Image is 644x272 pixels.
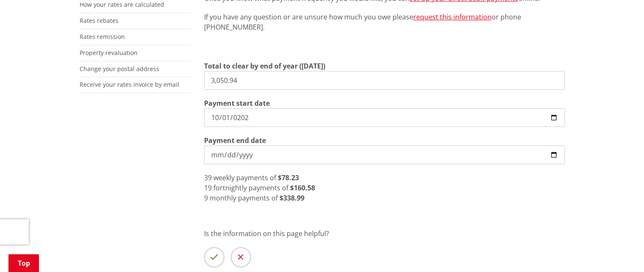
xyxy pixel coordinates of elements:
[290,183,315,192] strong: $160.58
[413,12,492,22] a: request this information
[80,0,164,8] a: How your rates are calculated
[204,98,270,108] label: Payment start date
[204,61,325,71] label: Total to clear by end of year ([DATE])
[213,173,276,182] span: weekly payments of
[80,33,125,41] a: Rates remission
[210,193,278,203] span: monthly payments of
[213,183,288,192] span: fortnightly payments of
[80,49,138,57] a: Property revaluation
[278,173,299,182] strong: $78.23
[80,65,159,73] a: Change your postal address
[204,228,565,239] p: Is the information on this page helpful?
[80,80,179,88] a: Receive your rates invoice by email
[204,135,266,146] label: Payment end date
[605,236,636,267] iframe: Messenger Launcher
[80,16,119,25] a: Rates rebates
[279,193,304,203] strong: $338.99
[204,12,565,32] p: If you have any question or are unsure how much you owe please or phone [PHONE_NUMBER].
[204,193,208,203] span: 9
[204,173,212,182] span: 39
[8,254,39,272] a: Top
[204,183,212,192] span: 19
